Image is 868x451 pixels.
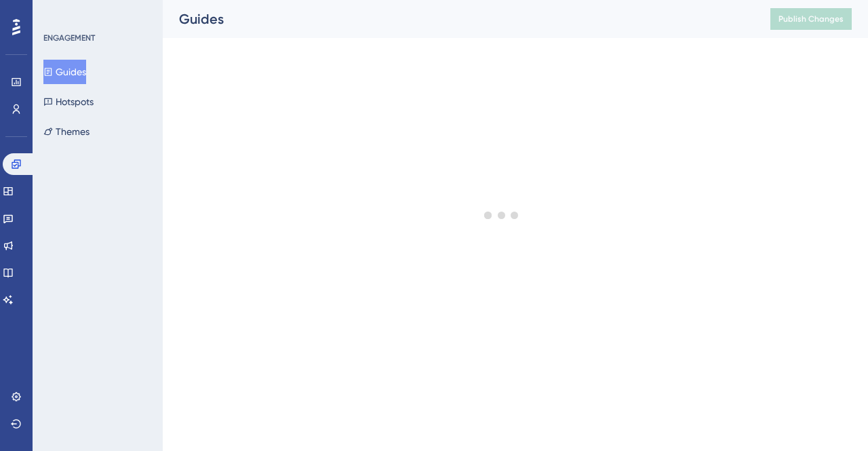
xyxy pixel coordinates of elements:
[770,8,852,30] button: Publish Changes
[778,14,844,24] span: Publish Changes
[43,60,86,84] button: Guides
[43,90,94,114] button: Hotspots
[179,9,736,28] div: Guides
[43,119,90,144] button: Themes
[43,33,95,43] div: ENGAGEMENT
